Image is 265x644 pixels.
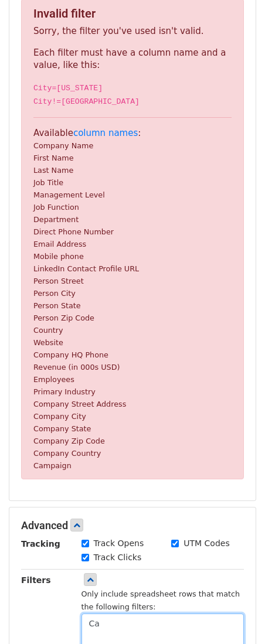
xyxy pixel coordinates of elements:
p: Each filter must have a column name and a value, like this: [33,47,232,71]
label: Track Opens [94,537,144,550]
small: Person Zip Code [33,314,94,322]
small: Last Name [33,166,73,175]
small: Company Country [33,449,101,458]
p: Sorry, the filter you've used isn't valid. [33,25,232,38]
small: Primary Industry [33,387,96,396]
small: Company City [33,412,86,421]
small: Person Street [33,277,84,285]
small: Company HQ Phone [33,350,108,359]
iframe: Chat Widget [206,588,265,644]
a: column names [73,128,138,138]
small: Job Function [33,203,79,212]
strong: Filters [21,575,51,585]
small: First Name [33,154,74,162]
small: Job Title [33,178,63,187]
h4: Invalid filter [33,6,232,21]
small: Employees [33,375,74,384]
label: Track Clicks [94,551,142,564]
small: Email Address [33,240,86,248]
small: Person State [33,301,81,310]
small: Only include spreadsheet rows that match the following filters: [81,590,240,612]
p: Available : [33,127,232,472]
small: Country [33,326,63,335]
small: Campaign [33,461,72,470]
small: Person City [33,289,76,298]
small: Mobile phone [33,252,84,261]
strong: Tracking [21,539,60,548]
small: Website [33,338,63,347]
small: Management Level [33,190,105,199]
small: Company Name [33,141,93,150]
small: Department [33,215,79,224]
small: Company Street Address [33,400,126,408]
small: Company State [33,424,91,433]
code: City=[US_STATE] City!=[GEOGRAPHIC_DATA] [33,84,140,106]
small: Direct Phone Number [33,227,114,236]
h5: Advanced [21,519,244,532]
small: Company Zip Code [33,437,105,445]
small: Revenue (in 000s USD) [33,363,120,372]
label: UTM Codes [184,537,229,550]
small: LinkedIn Contact Profile URL [33,264,139,273]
